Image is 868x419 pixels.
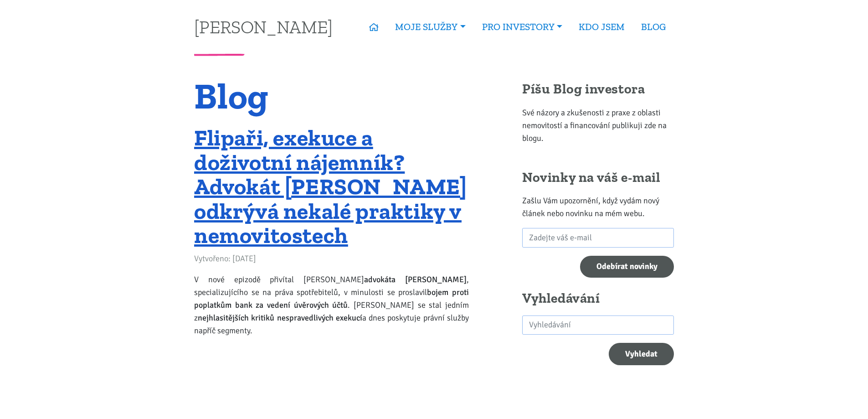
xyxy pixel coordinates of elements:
a: MOJE SLUŽBY [387,16,473,37]
a: PRO INVESTORY [474,16,570,37]
input: Odebírat novinky [580,256,674,278]
p: V nové epizodě přivítal [PERSON_NAME] , specializujícího se na práva spotřebitelů, v minulosti se... [194,273,469,337]
input: search [522,316,674,335]
strong: advokáta [PERSON_NAME] [364,274,467,285]
p: Zašlu Vám upozornění, když vydám nový článek nebo novinku na mém webu. [522,194,674,220]
a: Flipaři, exekuce a doživotní nájemník? Advokát [PERSON_NAME] odkrývá nekalé praktiky v nemovitostech [194,124,467,249]
strong: nejhlasitějších kritiků nespravedlivých exekucí [198,313,362,323]
h1: Blog [194,81,469,111]
div: Vytvořeno: [DATE] [194,252,469,265]
input: Zadejte váš e-mail [522,228,674,248]
h2: Vyhledávání [522,290,674,307]
a: KDO JSEM [570,16,633,37]
a: [PERSON_NAME] [194,18,333,36]
h2: Píšu Blog investora [522,81,674,98]
h2: Novinky na váš e-mail [522,169,674,186]
p: Své názory a zkušenosti z praxe z oblasti nemovitostí a financování publikuji zde na blogu. [522,106,674,145]
button: Vyhledat [609,343,674,365]
strong: bojem proti poplatkům bank za vedení úvěrových účtů [194,287,469,310]
a: BLOG [633,16,674,37]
